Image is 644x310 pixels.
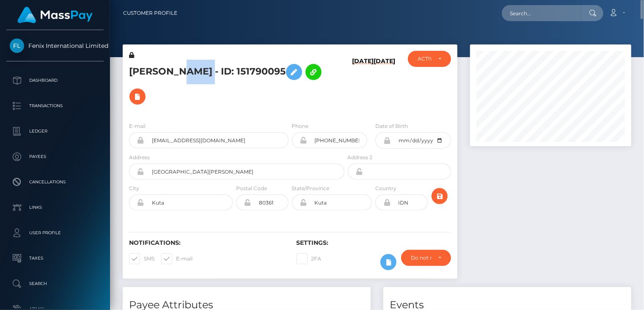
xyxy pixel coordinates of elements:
[10,39,24,53] img: Fenix International Limited
[236,185,267,192] label: Postal Code
[348,154,373,161] label: Address 2
[6,146,104,167] a: Payees
[411,255,432,261] div: Do not require
[352,58,374,112] h6: [DATE]
[6,273,104,294] a: Search
[374,58,395,115] a: [DATE]
[297,239,451,246] h6: Settings:
[6,197,104,218] a: Links
[292,185,330,192] label: State/Province
[292,122,309,130] label: Phone
[408,51,451,67] button: ACTIVE
[10,125,100,138] p: Ledger
[6,42,104,50] span: Fenix International Limited
[123,4,177,22] a: Customer Profile
[401,250,451,266] button: Do not require
[6,172,104,193] a: Cancellations
[6,248,104,269] a: Taxes
[129,154,150,161] label: Address
[129,60,340,109] h5: [PERSON_NAME] - ID: 151790095
[129,253,154,264] label: SMS
[375,122,408,130] label: Date of Birth
[6,121,104,142] a: Ledger
[17,7,93,23] img: MassPay Logo
[129,122,146,130] label: E-mail
[418,55,432,62] div: ACTIVE
[6,95,104,116] a: Transactions
[10,227,100,239] p: User Profile
[10,150,100,163] p: Payees
[129,239,284,246] h6: Notifications:
[297,253,322,264] label: 2FA
[10,201,100,214] p: Links
[6,222,104,244] a: User Profile
[10,100,100,112] p: Transactions
[10,277,100,290] p: Search
[129,185,139,192] label: City
[161,253,193,264] label: E-mail
[6,70,104,91] a: Dashboard
[375,185,396,192] label: Country
[10,176,100,188] p: Cancellations
[374,58,395,65] h6: [DATE]
[10,74,100,87] p: Dashboard
[10,252,100,265] p: Taxes
[502,5,581,21] input: Search...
